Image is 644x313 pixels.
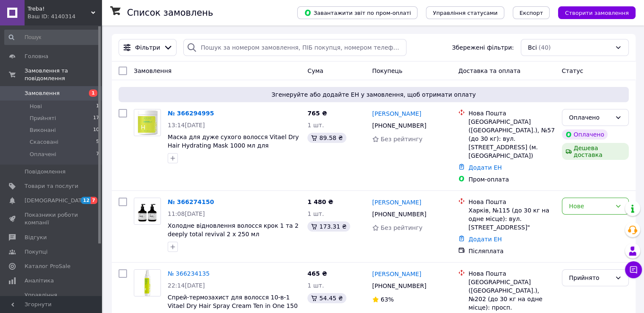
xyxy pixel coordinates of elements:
span: 11:08[DATE] [168,210,205,217]
span: Показники роботи компанії [25,211,78,226]
button: Створити замовлення [558,6,636,19]
span: Скасовані [30,138,58,146]
span: Товари та послуги [25,182,78,190]
span: Виконані [30,126,56,134]
span: Без рейтингу [381,136,423,143]
span: 1 шт. [307,282,324,289]
div: Нове [569,201,611,211]
img: Фото товару [134,270,160,296]
div: Харків, №115 (до 30 кг на одне місце): вул. [STREET_ADDRESS]" [468,206,555,232]
a: № 366294995 [168,110,214,117]
a: Фото товару [134,269,161,296]
span: Замовлення та повідомлення [25,67,102,82]
span: Управління статусами [433,10,498,16]
img: Фото товару [134,198,160,224]
span: 7 [96,151,99,158]
span: 1 480 ₴ [307,198,333,205]
a: [PERSON_NAME] [372,109,421,118]
h1: Список замовлень [127,8,213,18]
button: Завантажити звіт по пром-оплаті [297,6,417,19]
span: Головна [25,53,48,60]
span: Відгуки [25,234,47,241]
span: Доставка та оплата [458,67,520,74]
span: Управління сайтом [25,291,78,307]
input: Пошук [4,30,100,45]
span: 13:14[DATE] [168,122,205,129]
img: Фото товару [134,109,160,136]
span: Без рейтингу [381,224,423,231]
div: [PHONE_NUMBER] [370,208,428,220]
span: 12 [81,197,91,204]
a: [PERSON_NAME] [372,270,421,278]
span: Прийняті [30,115,56,122]
a: Фото товару [134,198,161,225]
span: Замовлення [134,67,171,74]
a: Додати ЕН [468,236,502,243]
span: 7 [91,197,97,204]
span: 10 [93,126,99,134]
input: Пошук за номером замовлення, ПІБ покупця, номером телефону, Email, номером накладної [183,39,406,56]
span: Нові [30,103,42,110]
span: Завантажити звіт по пром-оплаті [304,9,411,17]
a: Створити замовлення [550,9,636,16]
span: Фільтри [135,43,160,52]
button: Управління статусами [426,6,504,19]
span: Покупці [25,248,47,256]
span: 17 [93,115,99,122]
span: [DEMOGRAPHIC_DATA] [25,197,87,204]
div: Дешева доставка [562,143,629,160]
span: 1 шт. [307,210,324,217]
span: Покупець [372,67,402,74]
span: 5 [96,138,99,146]
span: Замовлення [25,89,60,97]
div: Оплачено [562,129,608,140]
div: Післяплата [468,247,555,255]
div: [PHONE_NUMBER] [370,280,428,292]
a: Холодне відновлення волосся крок 1 та 2 deeply total revival 2 x 250 мл [168,222,299,238]
a: Фото товару [134,109,161,136]
div: Нова Пошта [468,269,555,278]
span: Згенеруйте або додайте ЕН у замовлення, щоб отримати оплату [122,90,625,99]
button: Експорт [513,6,550,19]
div: Ваш ID: 4140314 [28,13,102,20]
span: (40) [539,44,551,51]
span: Cума [307,67,323,74]
span: 63% [381,296,394,303]
span: 1 шт. [307,122,324,129]
span: 1 [89,89,97,97]
div: [GEOGRAPHIC_DATA] ([GEOGRAPHIC_DATA].), №57 (до 30 кг): вул. [STREET_ADDRESS] (м. [GEOGRAPHIC_DATA]) [468,117,555,160]
span: Статус [562,67,583,74]
a: Додати ЕН [468,164,502,171]
span: 22:14[DATE] [168,282,205,289]
span: Повідомлення [25,168,66,176]
span: Каталог ProSale [25,263,70,270]
a: [PERSON_NAME] [372,198,421,207]
div: Оплачено [569,113,611,122]
span: Всі [528,43,537,52]
div: 173.31 ₴ [307,221,350,232]
span: Збережені фільтри: [452,43,514,52]
a: Маска для дуже сухого волосся Vitael Dry Hair Hydrating Mask 1000 мл для глибокого зволоження і в... [168,134,299,157]
span: 765 ₴ [307,110,327,117]
div: Пром-оплата [468,175,555,184]
button: Чат з покупцем [625,261,642,278]
span: Створити замовлення [565,10,629,16]
div: [PHONE_NUMBER] [370,120,428,131]
span: Оплачені [30,151,56,158]
div: Нова Пошта [468,109,555,117]
span: Експорт [520,10,543,16]
div: 89.58 ₴ [307,133,346,143]
a: № 366234135 [168,270,210,277]
div: 54.45 ₴ [307,293,346,303]
span: Treba! [28,5,91,13]
span: 465 ₴ [307,270,327,277]
span: 1 [96,103,99,110]
div: Прийнято [569,273,611,282]
div: Нова Пошта [468,198,555,206]
span: Аналітика [25,277,54,285]
a: № 366274150 [168,198,214,205]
